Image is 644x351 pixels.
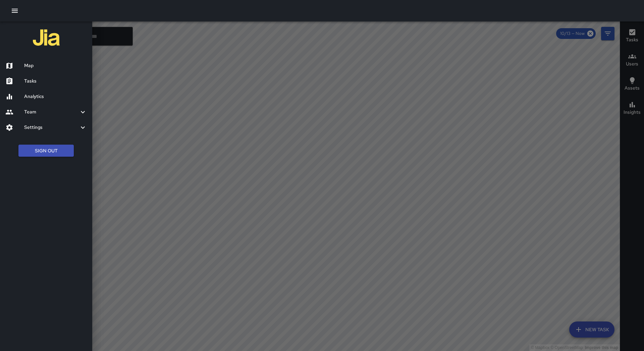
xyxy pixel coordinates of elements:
[18,145,74,157] button: Sign Out
[24,93,87,100] h6: Analytics
[33,24,60,51] img: jia-logo
[24,78,87,85] h6: Tasks
[24,108,79,116] h6: Team
[24,62,87,69] h6: Map
[24,124,79,131] h6: Settings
